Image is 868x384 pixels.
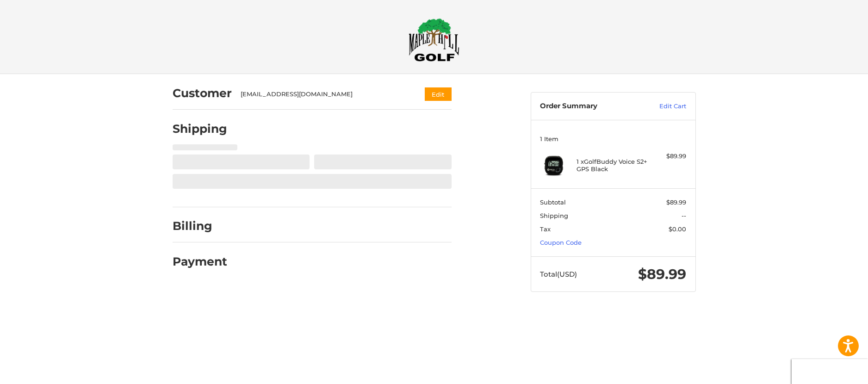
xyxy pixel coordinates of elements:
h3: 1 Item [540,135,686,142]
div: [EMAIL_ADDRESS][DOMAIN_NAME] [241,90,407,99]
span: $89.99 [638,266,686,283]
h2: Customer [173,86,232,100]
a: Edit Cart [639,102,686,111]
span: $0.00 [669,225,686,233]
iframe: Google Customer Reviews [792,359,868,384]
a: Coupon Code [540,239,582,246]
img: Maple Hill Golf [409,18,459,62]
span: Total (USD) [540,270,577,279]
span: Shipping [540,212,568,219]
h4: 1 x GolfBuddy Voice S2+ GPS Black [577,158,647,173]
h2: Shipping [173,122,227,136]
h3: Order Summary [540,102,639,111]
span: Tax [540,225,551,233]
span: $89.99 [666,198,686,206]
div: $89.99 [650,152,686,161]
span: -- [682,212,686,219]
h2: Payment [173,254,227,269]
h2: Billing [173,219,227,233]
button: Edit [425,87,452,101]
span: Subtotal [540,198,566,206]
